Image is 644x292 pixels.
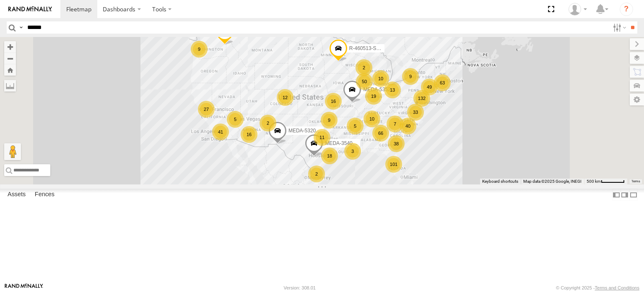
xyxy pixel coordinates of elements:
[434,74,451,91] div: 63
[31,189,59,201] label: Fences
[595,285,639,290] a: Terms and Conditions
[482,179,518,184] button: Keyboard shortcuts
[18,21,24,34] label: Search Query
[631,180,640,183] a: Terms (opens in new tab)
[388,135,405,152] div: 38
[629,189,638,201] label: Hide Summary Table
[325,93,342,110] div: 16
[4,143,21,160] button: Drag Pegman onto the map to open Street View
[344,143,361,160] div: 3
[260,115,276,132] div: 2
[402,68,419,85] div: 9
[621,189,629,201] label: Dock Summary Table to the Right
[364,110,380,127] div: 10
[385,156,402,173] div: 101
[584,179,627,184] button: Map Scale: 500 km per 53 pixels
[4,41,16,53] button: Zoom in
[321,147,338,164] div: 18
[5,284,43,292] a: Visit our Website
[4,53,16,64] button: Zoom out
[413,90,430,107] div: 132
[587,179,601,184] span: 500 km
[325,140,368,146] span: MEDA-354010-Roll
[421,79,438,95] div: 49
[610,21,628,34] label: Search Filter Options
[356,73,373,90] div: 50
[314,129,330,146] div: 11
[365,88,382,105] div: 19
[3,189,30,201] label: Assets
[212,124,229,140] div: 41
[372,70,389,87] div: 10
[356,59,372,76] div: 2
[321,112,338,129] div: 9
[288,128,332,134] span: MEDA-532005-Roll
[284,285,316,290] div: Version: 308.01
[241,126,257,143] div: 16
[308,166,325,182] div: 2
[400,118,416,134] div: 40
[227,111,244,128] div: 5
[363,87,406,92] span: MEDA-535204-Roll
[198,101,215,118] div: 27
[556,285,639,290] div: © Copyright 2025 -
[612,189,621,201] label: Dock Summary Table to the Left
[630,94,644,105] label: Map Settings
[620,3,633,16] i: ?
[384,82,401,98] div: 13
[4,64,16,76] button: Zoom Home
[191,41,208,58] div: 9
[566,3,590,16] div: Courtney Crawford
[372,125,389,142] div: 66
[523,179,582,184] span: Map data ©2025 Google, INEGI
[387,116,403,132] div: 7
[4,80,16,92] label: Measure
[8,6,52,12] img: rand-logo.svg
[277,89,293,106] div: 12
[349,45,387,51] span: R-460513-Swing
[407,104,424,121] div: 33
[347,118,364,134] div: 5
